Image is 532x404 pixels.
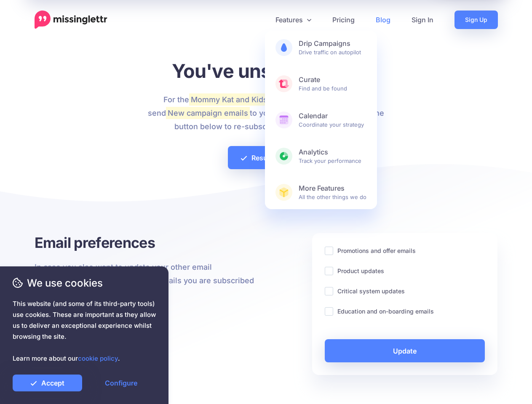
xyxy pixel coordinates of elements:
a: CalendarCoordinate your strategy [265,103,377,137]
span: We use cookies [13,276,156,290]
b: Calendar [299,112,366,120]
span: Drive traffic on autopilot [299,39,366,56]
span: Track your performance [299,148,366,165]
label: Education and on-boarding emails [337,306,434,316]
a: Update [325,339,485,362]
b: Analytics [299,148,366,157]
span: This website (and some of its third-party tools) use cookies. These are important as they allow u... [13,298,156,364]
a: cookie policy [78,354,118,362]
b: More Features [299,184,366,193]
p: For the Workspace, we'll no longer send to you. If this was a mistake click the button below to r... [147,93,385,133]
span: Coordinate your strategy [299,112,366,128]
a: CurateFind and be found [265,67,377,101]
b: Curate [299,75,366,84]
a: Drip CampaignsDrive traffic on autopilot [265,31,377,64]
label: Product updates [337,266,384,276]
a: Accept [13,375,82,391]
mark: Mommy Kat and Kids [189,93,269,105]
div: Features [265,31,377,209]
h3: Email preferences [35,233,260,252]
a: Sign In [401,11,444,29]
a: Features [265,11,322,29]
a: Configure [86,375,156,391]
mark: New campaign emails [166,107,249,119]
a: Sign Up [454,11,498,29]
b: Drip Campaigns [299,39,366,48]
a: Blog [365,11,401,29]
a: Pricing [322,11,365,29]
a: Resubscribe [228,146,304,169]
span: Find and be found [299,75,366,92]
label: Promotions and offer emails [337,246,416,255]
a: AnalyticsTrack your performance [265,139,377,173]
span: All the other things we do [299,184,366,201]
a: More FeaturesAll the other things we do [265,175,377,209]
h1: You've unsubscribed [147,59,385,82]
p: In case you also want to update your other email preferences, below are the other emails you are ... [35,260,260,301]
label: Critical system updates [337,286,405,296]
